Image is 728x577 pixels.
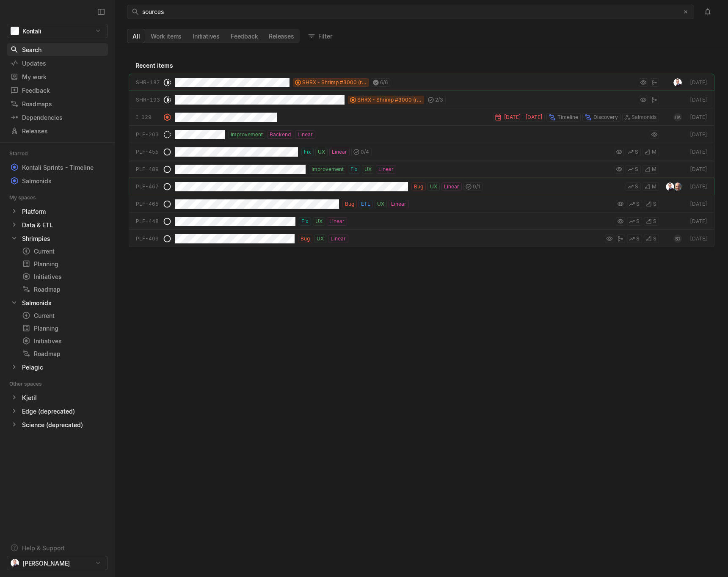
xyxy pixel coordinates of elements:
[19,335,108,347] a: Initiatives
[7,175,108,187] a: Salmonids
[129,143,714,160] a: PLF-455FixUXLinear0/4SM[DATE]
[142,8,164,15] span: sources
[653,200,656,208] span: S
[145,29,187,43] button: Work items
[653,235,656,243] span: S
[129,230,714,247] a: PLF-409BugUXLinearSSSD[DATE]
[22,363,43,372] div: Pelagic
[9,380,52,388] div: Other spaces
[22,260,105,268] div: Planning
[129,74,714,91] a: SHR-187SHRX - Shrimp #3000 (re-launch)6/6[DATE]
[22,420,83,429] div: Science (deprecated)
[444,183,459,190] span: Linear
[689,113,707,121] div: [DATE]
[636,235,640,243] span: S
[22,559,70,568] span: [PERSON_NAME]
[7,84,108,97] a: Feedback
[689,183,707,190] div: [DATE]
[7,405,108,417] a: Edge (deprecated)
[414,183,423,190] span: Bug
[19,245,108,257] a: Current
[22,349,105,358] div: Roadmap
[689,235,707,243] div: [DATE]
[473,183,480,190] span: 0 / 1
[312,166,344,173] span: Improvement
[318,148,325,156] span: UX
[129,160,714,178] a: PLF-489ImprovementFixUXLinearSM[DATE]
[652,148,656,156] span: M
[635,148,638,156] span: S
[9,149,38,158] div: Starred
[689,79,707,86] div: [DATE]
[689,218,707,225] div: [DATE]
[129,57,714,74] div: Recent items
[10,113,105,122] div: Dependencies
[136,113,160,121] div: I-129
[304,148,311,156] span: Fix
[430,183,437,190] span: UX
[22,221,53,229] div: Data & ETL
[7,205,108,217] a: Platform
[631,113,656,121] span: Salmonids
[22,298,52,307] div: Salmonids
[345,200,354,208] span: Bug
[22,177,52,185] div: Salmonids
[129,213,714,230] a: PLF-448FixUXLinearSS[DATE]
[11,559,19,567] img: Kontali0497_EJH_round.png
[187,29,225,43] button: Initiatives
[22,27,41,36] span: Kontali
[666,182,674,191] img: Kontali0497_EJH_round.png
[10,59,105,68] div: Updates
[689,96,707,104] div: [DATE]
[315,218,323,225] span: UX
[136,218,160,225] div: PLF-448
[7,297,108,309] a: Salmonids
[364,166,372,173] span: UX
[136,131,160,138] div: PLF-203
[652,183,656,190] span: M
[7,111,108,124] a: Dependencies
[263,29,299,43] button: Releases
[673,78,682,87] img: Kontali0497_EJH_round.png
[380,79,388,86] span: 6 / 6
[22,544,65,552] div: Help & Support
[7,232,108,244] div: Shrimpies
[593,113,618,121] span: Discovery
[7,361,108,373] a: Pelagic
[22,163,94,172] div: Kontali Sprints - Timeline
[7,97,108,110] a: Roadmaps
[22,311,105,320] div: Current
[22,247,105,256] div: Current
[10,45,105,54] div: Search
[129,195,714,213] a: PLF-465BugETLUXLinearSS[DATE]
[493,113,545,121] div: [DATE] – [DATE]
[10,99,105,108] div: Roadmaps
[19,283,108,295] a: Roadmap
[19,322,108,334] a: Planning
[317,235,324,243] span: UX
[653,218,656,225] span: S
[636,218,640,225] span: S
[7,556,108,570] button: [PERSON_NAME]
[129,91,714,108] a: SHR-193SHRX - Shrimp #3000 (re-launch)2/3[DATE]
[304,29,337,43] button: Filter
[636,200,640,208] span: S
[301,235,310,243] span: Bug
[332,148,347,156] span: Linear
[298,131,313,138] span: Linear
[10,127,105,135] div: Releases
[7,161,108,173] a: Kontali Sprints - Timeline
[7,419,108,431] a: Science (deprecated)
[673,182,682,191] img: profile.jpeg
[675,113,680,121] span: HA
[635,183,638,190] span: S
[136,79,160,86] div: SHR-187
[136,200,160,208] div: PLF-465
[7,219,108,231] div: Data & ETL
